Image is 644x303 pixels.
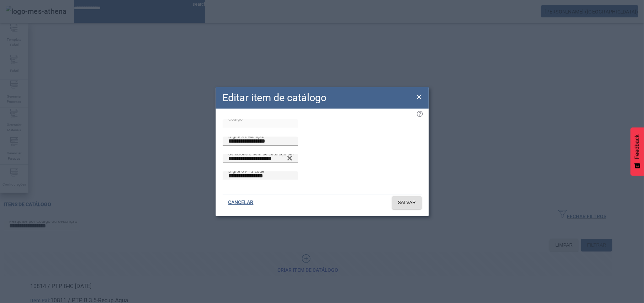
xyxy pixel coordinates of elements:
h2: Editar item de catálogo [223,90,327,105]
mat-label: Digite o PTS code [228,169,264,173]
input: Number [228,154,292,163]
mat-label: Código [228,116,243,121]
button: Feedback - Mostrar pesquisa [631,127,644,176]
button: SALVAR [392,196,422,209]
span: Feedback [634,134,640,159]
button: CANCELAR [223,196,259,209]
mat-label: Digite a descrição [228,134,264,139]
mat-label: Selecione o item de catálogo pai [228,151,294,156]
span: CANCELAR [228,199,254,206]
span: SALVAR [398,199,416,206]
